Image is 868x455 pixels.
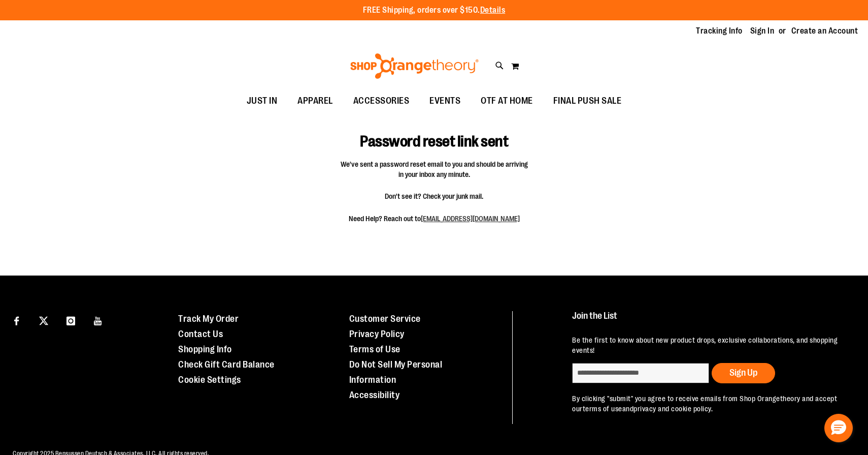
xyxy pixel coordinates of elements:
[287,89,343,113] a: APPAREL
[750,25,775,37] a: Sign In
[340,191,528,201] span: Don't see it? Check your junk mail.
[178,314,239,324] a: Track My Order
[340,214,528,224] span: Need Help? Reach out to
[349,390,400,400] a: Accessibility
[553,89,622,112] span: FINAL PUSH SALE
[349,53,480,79] img: Shop Orangetheory
[349,329,405,339] a: Privacy Policy
[696,25,743,37] a: Tracking Info
[471,89,543,113] a: OTF AT HOME
[729,368,757,378] span: Sign Up
[633,405,713,413] a: privacy and cookie policy.
[178,329,223,339] a: Contact Us
[343,89,420,113] a: ACCESSORIES
[572,311,846,330] h4: Join the List
[237,89,288,113] a: JUST IN
[421,215,520,223] a: [EMAIL_ADDRESS][DOMAIN_NAME]
[349,359,443,385] a: Do Not Sell My Personal Information
[583,405,622,413] a: terms of use
[35,311,53,329] a: Visit our X page
[543,89,632,113] a: FINAL PUSH SALE
[178,344,232,354] a: Shopping Info
[572,393,846,414] p: By clicking "submit" you agree to receive emails from Shop Orangetheory and accept our and
[39,316,48,325] img: Twitter
[824,414,853,442] button: Hello, have a question? Let’s chat.
[572,363,709,383] input: enter email
[712,363,775,383] button: Sign Up
[316,118,553,150] h1: Password reset link sent
[353,89,410,112] span: ACCESSORIES
[89,311,107,329] a: Visit our Youtube page
[419,89,471,113] a: EVENTS
[363,5,506,16] p: FREE Shipping, orders over $150.
[480,6,506,15] a: Details
[481,89,533,112] span: OTF AT HOME
[247,89,278,112] span: JUST IN
[572,335,846,355] p: Be the first to know about new product drops, exclusive collaborations, and shopping events!
[62,311,80,329] a: Visit our Instagram page
[340,159,528,179] span: We've sent a password reset email to you and should be arriving in your inbox any minute.
[349,314,421,324] a: Customer Service
[349,344,400,354] a: Terms of Use
[429,89,460,112] span: EVENTS
[791,25,858,37] a: Create an Account
[178,375,241,385] a: Cookie Settings
[8,311,25,329] a: Visit our Facebook page
[297,89,333,112] span: APPAREL
[178,359,275,370] a: Check Gift Card Balance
